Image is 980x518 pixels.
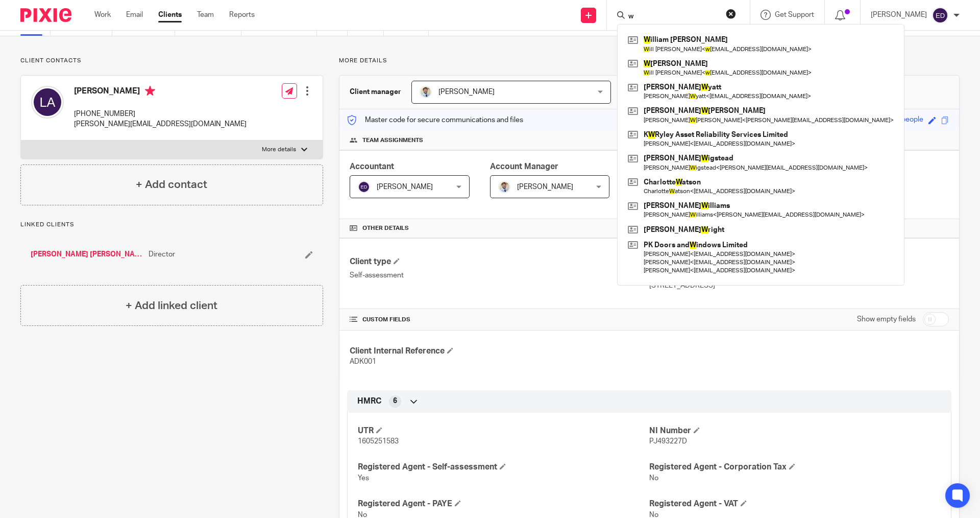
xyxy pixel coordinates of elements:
[857,314,916,324] label: Show empty fields
[358,426,649,436] h4: UTR
[262,146,296,154] p: More details
[358,475,369,482] span: Yes
[350,270,649,280] p: Self-assessment
[20,221,323,229] p: Linked clients
[362,136,423,145] span: Team assignments
[393,396,397,406] span: 6
[649,499,941,509] h4: Registered Agent - VAT
[126,10,143,20] a: Email
[490,162,558,171] span: Account Manager
[932,7,948,23] img: svg%3E
[74,109,247,119] p: [PHONE_NUMBER]
[136,177,207,193] h4: + Add contact
[438,88,495,96] span: [PERSON_NAME]
[362,224,409,232] span: Other details
[420,86,432,98] img: 1693835698283.jfif
[31,86,64,119] img: svg%3E
[350,162,394,171] span: Accountant
[358,181,370,193] img: svg%3E
[126,298,217,314] h4: + Add linked client
[350,87,401,97] h3: Client manager
[94,10,111,20] a: Work
[20,57,323,65] p: Client contacts
[350,256,649,267] h4: Client type
[350,346,649,357] h4: Client Internal Reference
[649,438,687,445] span: PJ493227D
[358,438,399,445] span: 1605251583
[149,249,175,260] span: Director
[197,10,214,20] a: Team
[145,86,155,96] i: Primary
[517,183,573,191] span: [PERSON_NAME]
[649,280,949,291] p: [STREET_ADDRESS]
[339,57,960,65] p: More details
[74,119,247,129] p: [PERSON_NAME][EMAIL_ADDRESS][DOMAIN_NAME]
[350,316,649,324] h4: CUSTOM FIELDS
[347,115,523,125] p: Master code for secure communications and files
[726,9,736,19] button: Clear
[158,10,182,20] a: Clients
[377,183,433,191] span: [PERSON_NAME]
[775,11,814,18] span: Get Support
[871,10,927,20] p: [PERSON_NAME]
[229,10,255,20] a: Reports
[358,462,649,473] h4: Registered Agent - Self-assessment
[498,181,510,193] img: 1693835698283.jfif
[649,475,658,482] span: No
[649,462,941,473] h4: Registered Agent - Corporation Tax
[649,426,941,436] h4: NI Number
[627,12,719,21] input: Search
[74,86,247,99] h4: [PERSON_NAME]
[31,249,143,260] a: [PERSON_NAME] [PERSON_NAME] CO LTD
[357,396,381,407] span: HMRC
[350,358,376,365] span: ADK001
[358,499,649,509] h4: Registered Agent - PAYE
[20,8,71,22] img: Pixie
